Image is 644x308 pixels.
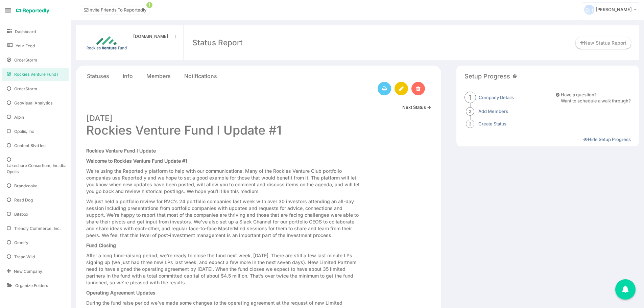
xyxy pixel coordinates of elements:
a: Tread Wild [2,251,69,263]
span: Alpin [14,114,24,120]
a: Content Blvd Inc [2,139,69,152]
a: Bitsbox [2,208,69,220]
a: Your Feed [2,40,69,52]
span: Brandzooka [14,183,38,189]
a: Invite Friends To Reportedly! [81,5,149,15]
span: Content Blvd Inc [14,143,46,148]
small: [DATE] [86,113,113,123]
span: OrderStorm [14,86,37,92]
a: Reportedly [16,5,50,17]
div: Have a question? Want to schedule a walk through? [561,92,631,104]
a: OrderStorm [2,82,69,95]
a: Create Status [478,121,506,127]
span: New Company [14,268,42,274]
span: OrderStorm [14,57,37,63]
a: Rockies Venture Fund I [2,68,69,80]
span: Lakeshore Consortium, Inc dba Opolis [7,163,69,174]
a: Lakeshore Consortium, Inc dba Opolis [2,153,69,177]
strong: Welcome to Rockies Venture Fund Update #1 [86,158,187,164]
img: medium_RVF-logo-large.png [84,33,129,52]
span: Dashboard [15,29,36,34]
h1: Rockies Venture Fund I Update #1 [86,110,431,137]
span: Your Feed [16,43,35,49]
a: OrderStorm [2,54,69,66]
a: Alpin [2,111,69,123]
span: Opolis, Inc [14,128,34,134]
a: Company Details [479,94,514,101]
a: Dashboard [2,25,69,38]
span: 1 [464,92,476,103]
strong: Fund Closing [86,242,116,248]
a: [DOMAIN_NAME] [133,33,172,40]
span: 2 [466,107,474,116]
a: Have a question?Want to schedule a walk through? [556,92,631,104]
a: [PERSON_NAME] [582,2,639,17]
a: Brandzooka [2,180,69,192]
a: Notifications [184,72,217,80]
span: [PERSON_NAME] [596,7,632,12]
a: Organize Folders [2,279,69,292]
a: GeoVisual Analytics [2,97,69,109]
span: Trendly Commerce, Inc. [14,226,61,231]
a: Statuses [87,72,109,80]
a: Next Status → [402,104,431,111]
a: Omnify [2,236,69,249]
span: Tread Wild [14,254,35,260]
strong: Rockies Venture Fund I Update [86,148,156,153]
a: Members [146,72,171,80]
span: Rockies Venture Fund I [14,71,58,77]
span: 3 [466,120,474,128]
p: After a long fund-raising period, we’re ready to close the fund next week, [DATE]. There are stil... [86,252,362,286]
a: Hide Setup Progress [583,137,631,142]
a: Opolis, Inc [2,125,69,138]
img: svg+xml;base64,PD94bWwgdmVyc2lvbj0iMS4wIiBlbmNvZGluZz0iVVRGLTgiPz4KICAgICAg%0APHN2ZyB2ZXJzaW9uPSI... [584,5,594,15]
p: We just held a portfolio review for RVC's 24 portfolio companies last week with over 30 investors... [86,198,362,239]
a: Add Members [478,108,508,115]
a: Info [123,72,133,80]
span: ! [146,2,152,8]
p: We’re using the Reportedly platform to help with our communications. Many of the Rockies Venture ... [86,168,362,195]
a: New Company [2,265,69,278]
span: GeoVisual Analytics [14,100,52,106]
h4: Setup Progress [464,73,510,80]
a: New Status Report [576,37,631,49]
strong: Operating Agreement Updates [86,290,156,295]
span: Organize Folders [15,283,48,288]
span: Bitsbox [14,211,28,217]
a: Read Dog [2,194,69,206]
span: Omnify [14,240,28,245]
span: Read Dog [14,197,33,203]
div: Status Report [192,37,243,48]
a: Trendly Commerce, Inc. [2,222,69,235]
